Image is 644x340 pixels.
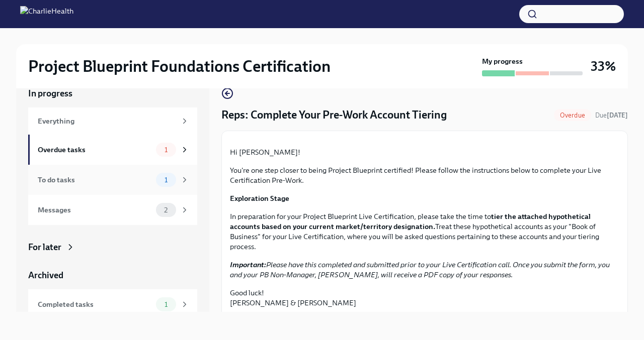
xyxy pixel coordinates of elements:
[28,56,331,76] h2: Project Blueprint Foundations Certification
[28,135,197,165] a: Overdue tasks1
[595,111,628,119] span: Due
[607,111,628,119] strong: [DATE]
[28,195,197,225] a: Messages2
[38,299,152,310] div: Completed tasks
[38,116,176,127] div: Everything
[20,6,73,22] img: CharlieHealth
[158,146,174,154] span: 1
[554,111,591,119] span: Overdue
[482,56,523,66] strong: My progress
[28,87,197,99] a: In progress
[221,107,447,123] h4: Reps: Complete Your Pre-Work Account Tiering
[28,165,197,195] a: To do tasks1
[38,174,152,185] div: To do tasks
[230,147,619,157] p: Hi [PERSON_NAME]!
[230,260,266,269] strong: Important:
[595,110,628,120] span: September 8th, 2025 09:00
[591,57,616,75] h3: 33%
[230,260,610,279] em: Please have this completed and submitted prior to your Live Certification call. Once you submit t...
[230,194,289,203] strong: Exploration Stage
[28,269,197,281] a: Archived
[28,289,197,319] a: Completed tasks1
[28,107,197,135] a: Everything
[230,211,619,252] p: In preparation for your Project Blueprint Live Certification, please take the time to Treat these...
[230,288,619,308] p: Good luck! [PERSON_NAME] & [PERSON_NAME]
[230,165,619,185] p: You're one step closer to being Project Blueprint certified! Please follow the instructions below...
[28,241,61,253] div: For later
[158,301,174,308] span: 1
[158,206,174,214] span: 2
[38,204,152,215] div: Messages
[38,144,152,155] div: Overdue tasks
[158,176,174,184] span: 1
[28,241,197,253] a: For later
